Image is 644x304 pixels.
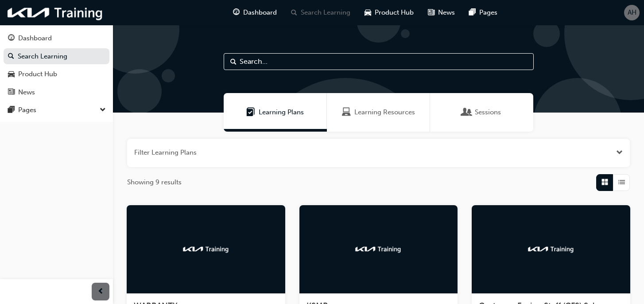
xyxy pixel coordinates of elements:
[354,245,403,253] img: kia-training
[438,8,455,18] span: News
[233,7,240,18] span: guage-icon
[479,8,497,18] span: Pages
[4,102,109,118] button: Pages
[246,107,255,117] span: Learning Plans
[462,107,471,117] span: Sessions
[8,35,15,43] span: guage-icon
[100,105,106,116] span: down-icon
[624,5,640,20] button: AH
[616,148,623,158] button: Open the filter
[4,66,109,82] a: Product Hub
[4,48,109,65] a: Search Learning
[354,107,415,117] span: Learning Resources
[357,4,421,22] a: car-iconProduct Hub
[4,84,109,101] a: News
[284,4,357,22] a: search-iconSearch Learning
[301,8,350,18] span: Search Learning
[18,105,36,115] div: Pages
[243,8,277,18] span: Dashboard
[421,4,462,22] a: news-iconNews
[4,28,109,102] button: DashboardSearch LearningProduct HubNews
[365,7,371,18] span: car-icon
[327,93,430,132] a: Learning ResourcesLearning Resources
[18,87,35,97] div: News
[8,106,15,114] span: pages-icon
[224,53,534,70] input: Search...
[18,69,57,79] div: Product Hub
[230,57,237,67] span: Search
[291,7,297,18] span: search-icon
[618,177,625,187] span: List
[342,107,351,117] span: Learning Resources
[224,93,327,132] a: Learning PlansLearning Plans
[4,30,109,47] a: Dashboard
[469,7,476,18] span: pages-icon
[8,53,14,61] span: search-icon
[182,245,230,253] img: kia-training
[375,8,414,18] span: Product Hub
[430,93,533,132] a: SessionsSessions
[18,33,52,43] div: Dashboard
[8,70,15,78] span: car-icon
[527,245,575,253] img: kia-training
[8,89,15,97] span: news-icon
[475,107,501,117] span: Sessions
[226,4,284,22] a: guage-iconDashboard
[127,177,182,187] span: Showing 9 results
[428,7,435,18] span: news-icon
[628,8,636,18] span: AH
[259,107,304,117] span: Learning Plans
[601,177,608,187] span: Grid
[4,4,106,22] img: kia-training
[462,4,504,22] a: pages-iconPages
[97,286,104,297] span: prev-icon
